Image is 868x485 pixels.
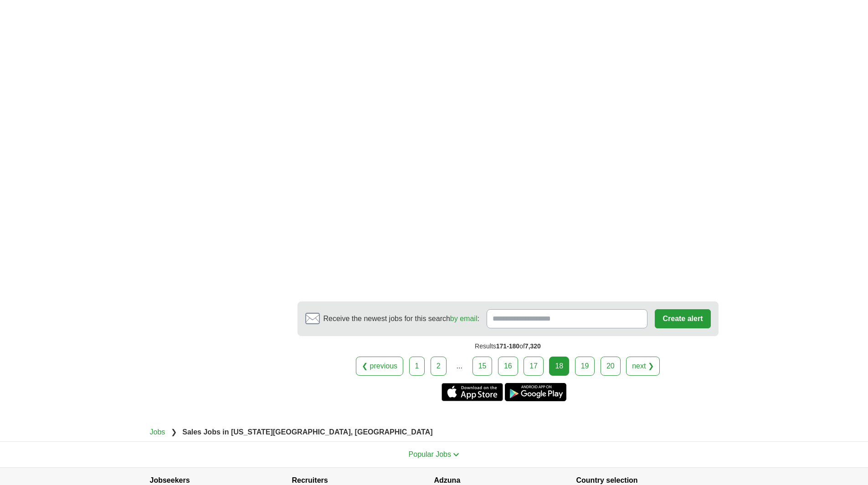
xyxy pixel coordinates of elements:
[496,342,519,350] span: 171-180
[626,357,660,376] a: next ❯
[409,357,425,376] a: 1
[356,357,403,376] a: ❮ previous
[171,428,177,436] span: ❯
[505,383,566,401] a: Get the Android app
[473,357,493,376] a: 15
[601,357,621,376] a: 20
[450,315,478,322] a: by email
[525,342,541,350] span: 7,320
[498,357,518,376] a: 16
[453,453,459,457] img: toggle icon
[450,357,468,375] div: ...
[182,428,432,436] strong: Sales Jobs in [US_STATE][GEOGRAPHIC_DATA], [GEOGRAPHIC_DATA]
[150,428,165,436] a: Jobs
[324,313,479,324] span: Receive the newest jobs for this search :
[575,357,595,376] a: 19
[655,309,710,328] button: Create alert
[298,336,719,357] div: Results of
[431,357,447,376] a: 2
[442,383,503,401] a: Get the iPhone app
[409,450,451,458] span: Popular Jobs
[549,357,569,376] div: 18
[524,357,544,376] a: 17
